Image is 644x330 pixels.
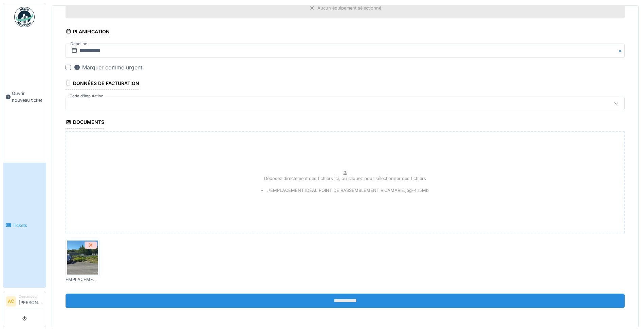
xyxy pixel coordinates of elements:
label: Deadline [70,40,88,48]
label: Code d'imputation [68,93,105,99]
div: Données de facturation [66,78,139,90]
a: Tickets [3,163,46,288]
div: Marquer comme urgent [74,63,142,71]
div: EMPLACEMENT IDÉAL POINT DE RASSEMBLEMENT RICAMARIE.jpg [66,276,99,283]
a: AC Demandeur[PERSON_NAME] [6,294,43,310]
span: Ouvrir nouveau ticket [12,90,43,103]
span: Tickets [13,222,43,229]
div: Documents [66,117,104,129]
div: Demandeur [19,294,43,299]
button: Close [617,44,625,58]
img: Badge_color-CXgf-gQk.svg [14,7,35,27]
a: Ouvrir nouveau ticket [3,31,46,163]
li: ./EMPLACEMENT IDÉAL POINT DE RASSEMBLEMENT RICAMARIE.jpg - 4.15 Mb [261,187,429,194]
li: AC [6,296,16,307]
li: [PERSON_NAME] [19,294,43,309]
div: Aucun équipement sélectionné [317,5,381,11]
p: Déposez directement des fichiers ici, ou cliquez pour sélectionner des fichiers [264,175,426,182]
div: Planification [66,27,110,38]
img: m8snh3mxchxx5o9owjx6vmar779x [67,241,98,275]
